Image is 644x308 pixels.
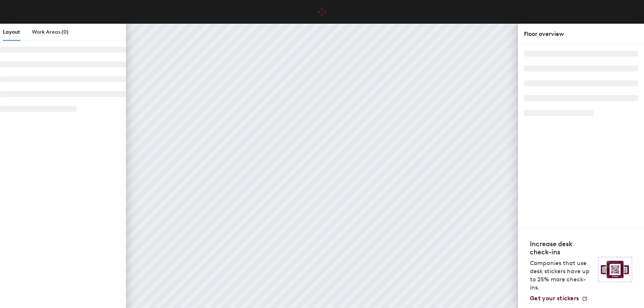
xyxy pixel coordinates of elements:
[530,259,594,292] p: Companies that use desk stickers have up to 25% more check-ins.
[3,29,20,35] span: Layout
[598,257,632,282] img: Sticker logo
[530,295,588,302] a: Get your stickers
[530,240,594,256] h4: Increase desk check-ins
[524,30,638,38] div: Floor overview
[530,295,579,302] span: Get your stickers
[32,29,69,35] span: Work Areas (0)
